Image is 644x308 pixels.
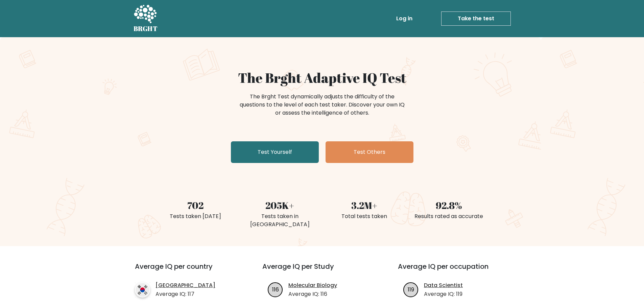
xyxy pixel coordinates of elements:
[288,290,337,298] p: Average IQ: 116
[157,212,234,220] div: Tests taken [DATE]
[326,212,403,220] div: Total tests taken
[411,198,487,212] div: 92.8%
[134,3,158,34] a: BRGHT
[135,282,150,298] img: country
[231,141,319,163] a: Test Yourself
[326,141,413,163] a: Test Others
[238,93,407,117] div: The Brght Test dynamically adjusts the difficulty of the questions to the level of each test take...
[411,212,487,220] div: Results rated as accurate
[156,290,215,298] p: Average IQ: 117
[157,198,234,212] div: 702
[156,281,215,289] a: [GEOGRAPHIC_DATA]
[424,290,463,298] p: Average IQ: 119
[408,285,414,293] text: 119
[272,285,279,293] text: 116
[262,262,382,279] h3: Average IQ per Study
[326,198,403,212] div: 3.2M+
[441,11,511,26] a: Take the test
[242,198,318,212] div: 205K+
[398,262,517,279] h3: Average IQ per occupation
[157,70,487,86] h1: The Brght Adaptive IQ Test
[134,25,158,33] h5: BRGHT
[135,262,238,279] h3: Average IQ per country
[288,281,337,289] a: Molecular Biology
[424,281,463,289] a: Data Scientist
[242,212,318,229] div: Tests taken in [GEOGRAPHIC_DATA]
[393,12,415,25] a: Log in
